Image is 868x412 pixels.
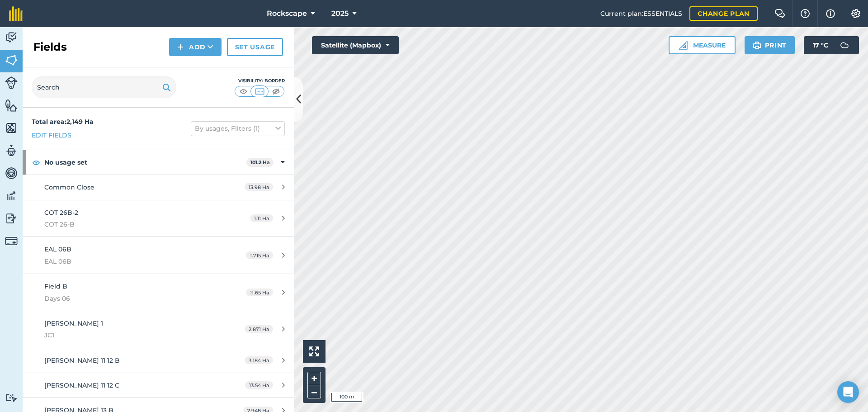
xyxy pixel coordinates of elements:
[44,294,214,303] span: Days 06
[44,208,78,217] span: COT 26B-2
[5,212,18,225] img: svg+xml;base64,PD94bWwgdmVyc2lvbj0iMS4wIiBlbmNvZGluZz0idXRmLTgiPz4KPCEtLSBHZW5lcmF0b3I6IEFkb2JlIE...
[250,159,270,166] strong: 101.2 Ha
[745,36,795,54] button: Print
[23,237,294,274] a: EAL 06BEAL 06B1.715 Ha
[23,175,294,199] a: Common Close13.98 Ha
[254,87,265,96] img: svg+xml;base64,PHN2ZyB4bWxucz0iaHR0cDovL3d3dy53My5vcmcvMjAwMC9zdmciIHdpZHRoPSI1MCIgaGVpZ2h0PSI0MC...
[33,40,67,54] h2: Fields
[238,87,249,96] img: svg+xml;base64,PHN2ZyB4bWxucz0iaHR0cDovL3d3dy53My5vcmcvMjAwMC9zdmciIHdpZHRoPSI1MCIgaGVpZ2h0PSI0MC...
[5,166,18,180] img: svg+xml;base64,PD94bWwgdmVyc2lvbj0iMS4wIiBlbmNvZGluZz0idXRmLTgiPz4KPCEtLSBHZW5lcmF0b3I6IEFkb2JlIE...
[9,6,23,21] img: fieldmargin Logo
[245,356,273,364] span: 3.184 Ha
[804,36,859,54] button: 17 °C
[837,381,859,403] div: Open Intercom Messenger
[250,214,273,222] span: 1.11 Ha
[246,289,273,296] span: 11.65 Ha
[774,9,785,18] img: Two speech bubbles overlapping with the left bubble in the forefront
[753,40,761,51] img: svg+xml;base64,PHN2ZyB4bWxucz0iaHR0cDovL3d3dy53My5vcmcvMjAwMC9zdmciIHdpZHRoPSIxOSIgaGVpZ2h0PSIyNC...
[5,99,18,112] img: svg+xml;base64,PHN2ZyB4bWxucz0iaHR0cDovL3d3dy53My5vcmcvMjAwMC9zdmciIHdpZHRoPSI1NiIgaGVpZ2h0PSI2MC...
[23,311,294,348] a: [PERSON_NAME] 1JC12.871 Ha
[169,38,222,56] button: Add
[32,76,176,98] input: Search
[309,346,319,356] img: Four arrows, one pointing top left, one top right, one bottom right and the last bottom left
[32,118,94,126] strong: Total area : 2,149 Ha
[23,373,294,398] a: [PERSON_NAME] 11 12 C13.54 Ha
[600,9,682,19] span: Current plan : ESSENTIALS
[246,251,273,259] span: 1.715 Ha
[5,121,18,135] img: svg+xml;base64,PHN2ZyB4bWxucz0iaHR0cDovL3d3dy53My5vcmcvMjAwMC9zdmciIHdpZHRoPSI1NiIgaGVpZ2h0PSI2MC...
[44,219,214,229] span: COT 26-B
[270,87,282,96] img: svg+xml;base64,PHN2ZyB4bWxucz0iaHR0cDovL3d3dy53My5vcmcvMjAwMC9zdmciIHdpZHRoPSI1MCIgaGVpZ2h0PSI0MC...
[44,381,119,389] span: [PERSON_NAME] 11 12 C
[5,189,18,203] img: svg+xml;base64,PD94bWwgdmVyc2lvbj0iMS4wIiBlbmNvZGluZz0idXRmLTgiPz4KPCEtLSBHZW5lcmF0b3I6IEFkb2JlIE...
[23,200,294,237] a: COT 26B-2COT 26-B1.11 Ha
[177,42,184,52] img: svg+xml;base64,PHN2ZyB4bWxucz0iaHR0cDovL3d3dy53My5vcmcvMjAwMC9zdmciIHdpZHRoPSIxNCIgaGVpZ2h0PSIyNC...
[23,348,294,373] a: [PERSON_NAME] 11 12 B3.184 Ha
[267,8,307,19] span: Rockscape
[5,235,18,247] img: svg+xml;base64,PD94bWwgdmVyc2lvbj0iMS4wIiBlbmNvZGluZz0idXRmLTgiPz4KPCEtLSBHZW5lcmF0b3I6IEFkb2JlIE...
[689,6,758,21] a: Change plan
[23,274,294,311] a: Field BDays 0611.65 Ha
[32,157,40,168] img: svg+xml;base64,PHN2ZyB4bWxucz0iaHR0cDovL3d3dy53My5vcmcvMjAwMC9zdmciIHdpZHRoPSIxOCIgaGVpZ2h0PSIyNC...
[245,381,273,389] span: 13.54 Ha
[44,150,246,175] strong: No usage set
[826,8,835,19] img: svg+xml;base64,PHN2ZyB4bWxucz0iaHR0cDovL3d3dy53My5vcmcvMjAwMC9zdmciIHdpZHRoPSIxNyIgaGVpZ2h0PSIxNy...
[5,76,18,89] img: svg+xml;base64,PD94bWwgdmVyc2lvbj0iMS4wIiBlbmNvZGluZz0idXRmLTgiPz4KPCEtLSBHZW5lcmF0b3I6IEFkb2JlIE...
[162,82,171,93] img: svg+xml;base64,PHN2ZyB4bWxucz0iaHR0cDovL3d3dy53My5vcmcvMjAwMC9zdmciIHdpZHRoPSIxOSIgaGVpZ2h0PSIyNC...
[813,36,828,54] span: 17 ° C
[5,53,18,67] img: svg+xml;base64,PHN2ZyB4bWxucz0iaHR0cDovL3d3dy53My5vcmcvMjAwMC9zdmciIHdpZHRoPSI1NiIgaGVpZ2h0PSI2MC...
[44,319,103,327] span: [PERSON_NAME] 1
[227,38,283,56] a: Set usage
[800,9,811,18] img: A question mark icon
[307,385,321,398] button: –
[44,282,67,290] span: Field B
[191,121,285,136] button: By usages, Filters (1)
[245,325,273,333] span: 2.871 Ha
[331,8,349,19] span: 2025
[669,36,736,54] button: Measure
[32,130,71,140] a: Edit fields
[5,393,18,402] img: svg+xml;base64,PD94bWwgdmVyc2lvbj0iMS4wIiBlbmNvZGluZz0idXRmLTgiPz4KPCEtLSBHZW5lcmF0b3I6IEFkb2JlIE...
[679,41,688,50] img: Ruler icon
[44,330,214,340] span: JC1
[850,9,861,18] img: A cog icon
[312,36,399,54] button: Satellite (Mapbox)
[835,36,854,54] img: svg+xml;base64,PD94bWwgdmVyc2lvbj0iMS4wIiBlbmNvZGluZz0idXRmLTgiPz4KPCEtLSBHZW5lcmF0b3I6IEFkb2JlIE...
[245,183,273,191] span: 13.98 Ha
[5,31,18,44] img: svg+xml;base64,PD94bWwgdmVyc2lvbj0iMS4wIiBlbmNvZGluZz0idXRmLTgiPz4KPCEtLSBHZW5lcmF0b3I6IEFkb2JlIE...
[44,245,71,253] span: EAL 06B
[5,144,18,157] img: svg+xml;base64,PD94bWwgdmVyc2lvbj0iMS4wIiBlbmNvZGluZz0idXRmLTgiPz4KPCEtLSBHZW5lcmF0b3I6IEFkb2JlIE...
[44,356,120,365] span: [PERSON_NAME] 11 12 B
[234,77,285,85] div: Visibility: Border
[307,372,321,385] button: +
[44,183,94,191] span: Common Close
[23,150,294,175] div: No usage set101.2 Ha
[44,256,214,266] span: EAL 06B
